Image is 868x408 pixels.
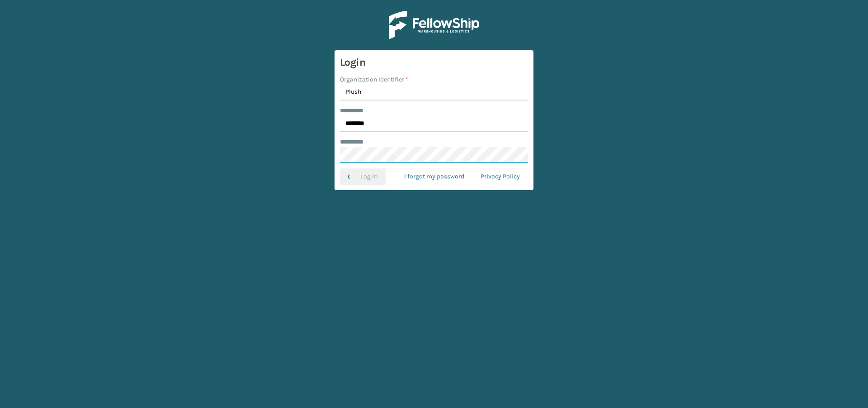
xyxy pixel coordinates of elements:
[396,168,472,185] a: I forgot my password
[389,11,479,39] img: Logo
[340,168,386,185] button: Log In
[472,168,528,185] a: Privacy Policy
[340,56,528,69] h3: Login
[340,75,408,84] label: Organization Identifier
